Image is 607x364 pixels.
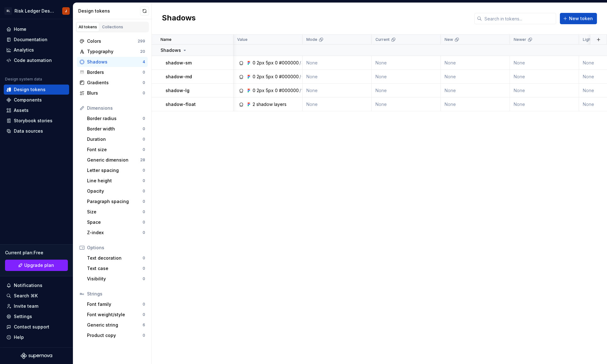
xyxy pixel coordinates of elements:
[85,124,148,134] a: Border width0
[4,280,69,290] button: Notifications
[14,47,34,53] div: Analytics
[14,86,46,93] div: Design tokens
[266,74,274,80] div: 5px
[372,56,441,70] td: None
[65,8,67,14] div: J
[143,147,145,152] div: 0
[299,87,301,94] div: /
[77,78,148,88] a: Gradients0
[87,157,140,163] div: Generic dimension
[143,276,145,281] div: 0
[87,198,143,205] div: Paragraph spacing
[14,303,38,309] div: Invite team
[85,155,148,165] a: Generic dimension28
[87,245,145,251] div: Options
[302,60,309,66] div: 3%
[14,97,42,103] div: Components
[143,333,145,338] div: 0
[372,70,441,84] td: None
[143,220,145,225] div: 0
[143,199,145,204] div: 0
[14,26,26,32] div: Home
[303,97,372,111] td: None
[4,35,69,45] a: Documentation
[372,97,441,111] td: None
[4,126,69,136] a: Data sources
[266,87,274,94] div: 5px
[79,25,97,30] div: All tokens
[560,13,597,24] button: New token
[77,88,148,98] a: Blurs0
[303,70,372,84] td: None
[140,157,145,163] div: 28
[87,322,143,328] div: Generic string
[303,56,372,70] td: None
[4,45,69,55] a: Analytics
[138,39,145,44] div: 299
[143,312,145,317] div: 0
[87,312,143,318] div: Font weight/style
[87,48,140,55] div: Typography
[143,116,145,121] div: 0
[143,209,145,214] div: 0
[77,57,148,67] a: Shadows4
[510,56,579,70] td: None
[253,101,287,108] div: 2 shadow layers
[87,229,143,236] div: Z-index
[87,188,143,194] div: Opacity
[87,146,143,153] div: Font size
[445,37,453,42] p: New
[85,113,148,124] a: Border radius0
[21,353,52,359] a: Supernova Logo
[279,87,299,94] div: #000000
[143,256,145,261] div: 0
[87,209,143,215] div: Size
[14,8,55,14] div: Risk Ledger Design System
[482,13,556,24] input: Search in tokens...
[441,56,510,70] td: None
[87,332,143,339] div: Product copy
[510,84,579,97] td: None
[85,207,148,217] a: Size0
[4,55,69,65] a: Code automation
[253,87,255,94] div: 0
[275,87,278,94] div: 0
[4,312,69,322] a: Settings
[303,84,372,97] td: None
[85,186,148,196] a: Opacity0
[1,4,72,18] button: RLRisk Ledger Design SystemJ
[102,25,123,30] div: Collections
[4,7,12,15] div: RL
[5,260,68,271] button: Upgrade plan
[14,118,52,124] div: Storybook stories
[85,320,148,330] a: Generic string6
[77,67,148,77] a: Borders0
[275,74,278,80] div: 0
[87,38,138,44] div: Colors
[257,87,265,94] div: 2px
[14,293,38,299] div: Search ⌘K
[85,330,148,340] a: Product copy0
[143,80,145,85] div: 0
[5,250,68,256] div: Current plan : Free
[77,36,148,46] a: Colors299
[275,60,278,66] div: 0
[143,168,145,173] div: 0
[143,178,145,183] div: 0
[299,60,301,66] div: /
[441,84,510,97] td: None
[77,47,148,57] a: Typography20
[85,228,148,238] a: Z-index0
[85,253,148,263] a: Text decoration0
[257,74,265,80] div: 2px
[87,178,143,184] div: Line height
[257,60,265,66] div: 2px
[4,116,69,126] a: Storybook stories
[306,37,317,42] p: Mode
[85,310,148,320] a: Font weight/style0
[78,8,140,14] div: Design tokens
[24,262,54,268] span: Upgrade plan
[441,70,510,84] td: None
[143,266,145,271] div: 0
[14,128,43,134] div: Data sources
